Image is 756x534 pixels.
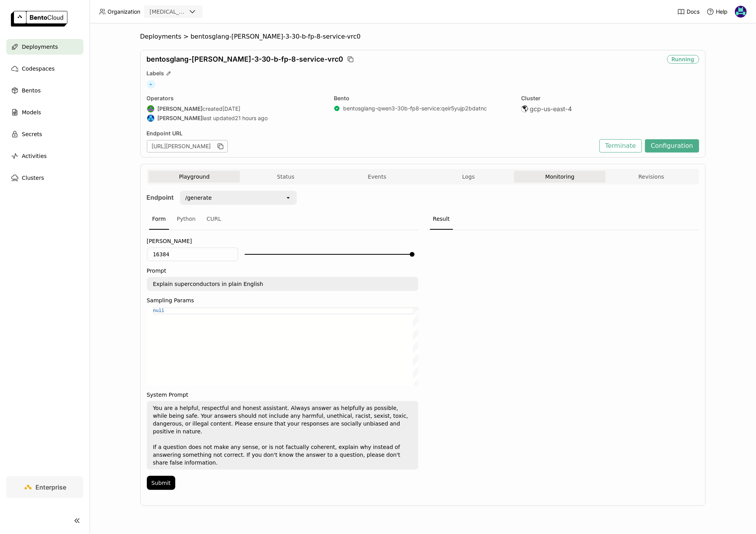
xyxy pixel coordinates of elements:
div: Running [667,55,699,64]
a: Activities [6,148,83,164]
span: bentosglang-[PERSON_NAME]-3-30-b-fp-8-service-vrc0 [190,33,361,41]
span: Deployments [140,33,182,41]
span: > [182,33,191,41]
span: Help [716,8,728,15]
button: Submit [147,476,176,490]
button: Terminate [599,139,642,153]
span: Activities [22,151,47,161]
div: [URL][PERSON_NAME] [147,140,228,153]
span: Deployments [22,42,58,51]
span: [DATE] [223,105,241,112]
div: /generate [185,194,212,202]
span: Clusters [22,173,44,183]
div: Form [149,209,169,230]
textarea: You are a helpful, respectful and honest assistant. Always answer as helpfully as possible, while... [148,402,418,469]
img: logo [11,11,67,27]
div: CURL [203,209,224,230]
a: Models [6,105,83,120]
span: Codespaces [22,64,55,73]
span: Models [22,108,41,117]
a: Clusters [6,170,83,186]
button: Monitoring [514,171,606,183]
div: Endpoint URL [147,130,596,137]
div: Python [174,209,199,230]
svg: open [285,195,291,201]
button: Status [240,171,331,183]
img: Shenyang Zhao [147,105,154,112]
label: System Prompt [147,392,418,398]
button: Events [331,171,423,183]
span: Docs [687,8,700,15]
span: + [147,80,155,89]
div: [MEDICAL_DATA] [150,8,186,16]
div: Labels [147,70,699,77]
span: bentosglang-[PERSON_NAME]-3-30-b-fp-8-service-vrc0 [147,55,344,64]
label: Sampling Params [147,297,418,303]
a: Enterprise [6,476,83,498]
a: Bentos [6,83,83,98]
div: created [147,105,325,113]
span: Bentos [22,86,41,95]
span: gcp-us-east-4 [530,105,572,113]
a: Docs [677,8,700,16]
div: Help [707,8,728,16]
a: Secrets [6,126,83,142]
input: Selected revia. [187,8,188,16]
button: Revisions [606,171,697,183]
a: Codespaces [6,61,83,76]
img: Yi Guo [147,115,154,122]
span: null [153,308,164,314]
label: Prompt [147,268,418,274]
span: Enterprise [36,483,67,491]
span: Organization [107,8,140,15]
div: Result [430,209,453,230]
div: last updated [147,114,325,122]
div: Cluster [521,95,699,102]
textarea: Explain superconductors in plain English [148,278,418,290]
strong: Endpoint [147,193,174,201]
img: David Zhu [735,6,747,18]
span: Logs [462,173,475,180]
button: Configuration [645,139,699,153]
span: 21 hours ago [235,115,268,122]
div: Operators [147,95,325,102]
a: Deployments [6,39,83,55]
span: Secrets [22,130,42,139]
label: [PERSON_NAME] [147,238,418,244]
strong: [PERSON_NAME] [158,115,203,122]
input: Selected /generate. [213,194,213,202]
button: Playground [149,171,240,183]
strong: [PERSON_NAME] [158,105,203,112]
nav: Breadcrumbs navigation [140,33,706,41]
a: bentosglang-qwen3-30b-fp8-service:qeir5yujp2bdatnc [343,105,487,112]
div: Bento [334,95,512,102]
